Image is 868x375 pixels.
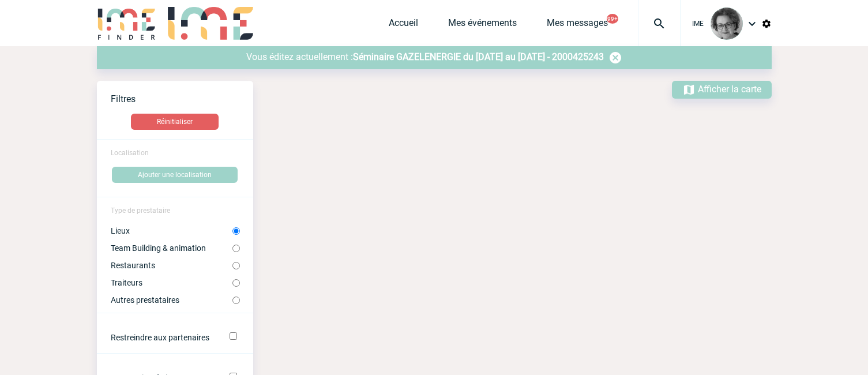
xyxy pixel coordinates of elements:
label: Team Building & animation [111,243,232,253]
img: IME-Finder [97,7,157,40]
label: Autres prestataires [111,295,232,305]
span: Afficher la carte [698,84,761,95]
span: Vous éditez actuellement : [246,51,353,62]
a: Mes messages [547,17,608,33]
label: Restreindre aux partenaires [111,333,214,342]
img: 101028-0.jpg [711,7,743,40]
label: Lieux [111,226,232,235]
span: Type de prestataire [111,207,170,215]
button: Réinitialiser [131,114,219,130]
a: Séminaire GAZELENERGIE du [DATE] au [DATE] - 2000425243 [353,51,604,62]
a: Réinitialiser [97,114,253,130]
span: IME [692,20,704,28]
button: 99+ [607,14,618,24]
label: Restaurants [111,261,232,270]
button: Ajouter une localisation [112,167,238,183]
p: Filtres [111,93,253,104]
label: Traiteurs [111,278,232,287]
a: Mes événements [448,17,517,33]
img: baseline_cancel_white_24dp-blanc.png [608,51,622,65]
span: Localisation [111,149,149,157]
a: Accueil [389,17,418,33]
